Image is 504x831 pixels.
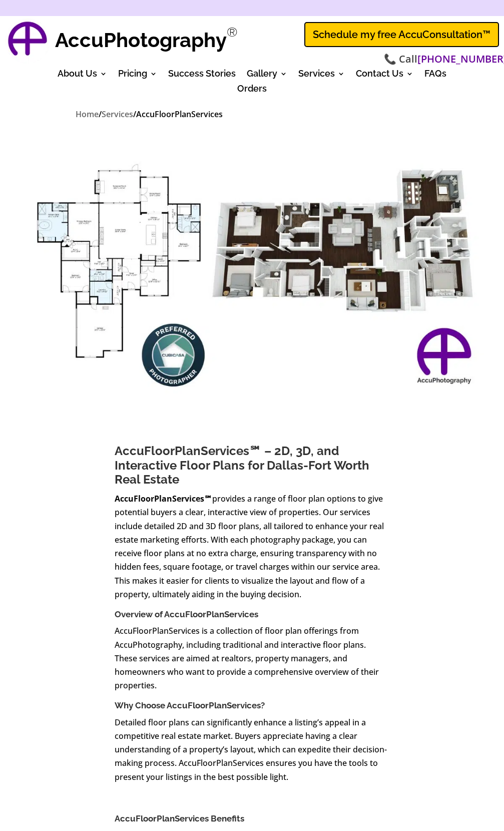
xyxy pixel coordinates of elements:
a: FAQs [424,70,446,81]
img: AccuPhotography [5,19,50,64]
a: Gallery [247,70,287,81]
a: Orders [237,85,267,96]
span: / [99,109,102,120]
a: Success Stories [168,70,236,81]
span: / [133,109,136,120]
a: Schedule my free AccuConsultation™ [304,22,499,47]
sup: Registered Trademark [227,25,238,40]
h3: AccuFloorPlanServices Benefits [115,813,390,828]
a: AccuPhotography Logo - Professional Real Estate Photography and Media Services in Dallas, Texas [5,19,50,64]
nav: breadcrumbs [76,108,429,121]
a: Pricing [118,70,157,81]
p: provides a range of floor plan options to give potential buyers a clear, interactive view of prop... [115,492,390,609]
strong: AccuFloorPlanServices℠ [115,493,212,504]
h3: Overview of AccuFloorPlanServices [115,609,390,624]
a: About Us [58,70,107,81]
h3: Why Choose AccuFloorPlanServices? [115,700,390,715]
p: AccuFloorPlanServices is a collection of floor plan offerings from AccuPhotography, including tra... [115,624,390,700]
a: Services [102,109,133,121]
span: AccuFloorPlanServices [136,109,223,120]
strong: AccuPhotography [55,28,227,52]
a: Home [76,109,99,121]
a: Services [298,70,345,81]
p: Detailed floor plans can significantly enhance a listing’s appeal in a competitive real estate ma... [115,716,390,792]
a: Contact Us [356,70,413,81]
span: AccuFloorPlanServices℠ – 2D, 3D, and Interactive Floor Plans for Dallas-Fort Worth Real Estate [115,444,369,487]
